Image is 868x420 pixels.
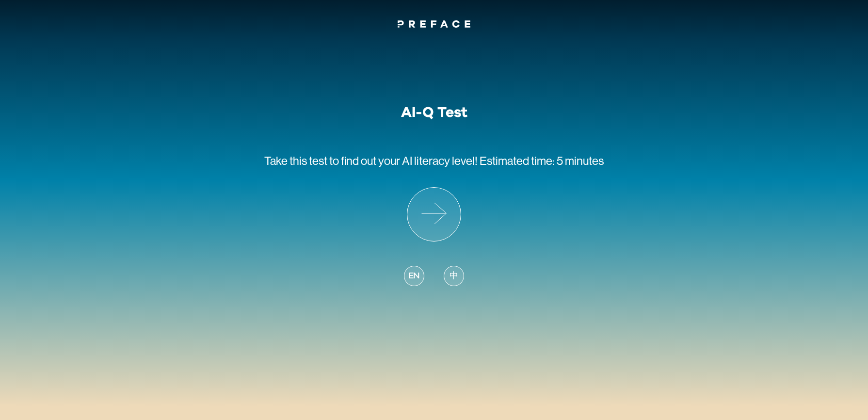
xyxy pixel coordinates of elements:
[408,270,420,283] span: EN
[401,104,467,121] h1: AI-Q Test
[264,154,339,167] span: Take this test to
[480,154,604,167] span: Estimated time: 5 minutes
[341,154,478,167] span: find out your AI literacy level!
[450,270,458,283] span: 中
